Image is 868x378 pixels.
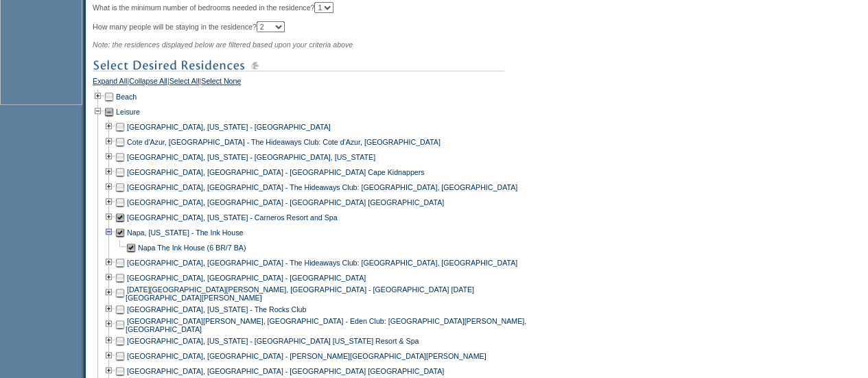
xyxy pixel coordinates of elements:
[93,77,528,89] div: | | |
[127,228,243,237] a: Napa, [US_STATE] - The Ink House
[201,77,241,89] a: Select None
[116,93,137,101] a: Beach
[127,123,331,131] a: [GEOGRAPHIC_DATA], [US_STATE] - [GEOGRAPHIC_DATA]
[169,77,200,89] a: Select All
[127,153,375,161] a: [GEOGRAPHIC_DATA], [US_STATE] - [GEOGRAPHIC_DATA], [US_STATE]
[129,77,167,89] a: Collapse All
[127,138,441,146] a: Cote d'Azur, [GEOGRAPHIC_DATA] - The Hideaways Club: Cote d'Azur, [GEOGRAPHIC_DATA]
[127,198,444,206] a: [GEOGRAPHIC_DATA], [GEOGRAPHIC_DATA] - [GEOGRAPHIC_DATA] [GEOGRAPHIC_DATA]
[93,40,353,49] span: Note: the residences displayed below are filtered based upon your criteria above
[127,259,517,267] a: [GEOGRAPHIC_DATA], [GEOGRAPHIC_DATA] - The Hideaways Club: [GEOGRAPHIC_DATA], [GEOGRAPHIC_DATA]
[138,244,246,252] a: Napa The Ink House (6 BR/7 BA)
[127,274,366,282] a: [GEOGRAPHIC_DATA], [GEOGRAPHIC_DATA] - [GEOGRAPHIC_DATA]
[126,285,474,302] a: [DATE][GEOGRAPHIC_DATA][PERSON_NAME], [GEOGRAPHIC_DATA] - [GEOGRAPHIC_DATA] [DATE][GEOGRAPHIC_DAT...
[127,305,306,314] a: [GEOGRAPHIC_DATA], [US_STATE] - The Rocks Club
[127,168,424,176] a: [GEOGRAPHIC_DATA], [GEOGRAPHIC_DATA] - [GEOGRAPHIC_DATA] Cape Kidnappers
[127,367,444,375] a: [GEOGRAPHIC_DATA], [GEOGRAPHIC_DATA] - [GEOGRAPHIC_DATA] [GEOGRAPHIC_DATA]
[126,317,526,333] a: [GEOGRAPHIC_DATA][PERSON_NAME], [GEOGRAPHIC_DATA] - Eden Club: [GEOGRAPHIC_DATA][PERSON_NAME], [G...
[116,108,140,116] a: Leisure
[127,213,338,222] a: [GEOGRAPHIC_DATA], [US_STATE] - Carneros Resort and Spa
[127,183,517,191] a: [GEOGRAPHIC_DATA], [GEOGRAPHIC_DATA] - The Hideaways Club: [GEOGRAPHIC_DATA], [GEOGRAPHIC_DATA]
[93,77,127,89] a: Expand All
[127,337,419,345] a: [GEOGRAPHIC_DATA], [US_STATE] - [GEOGRAPHIC_DATA] [US_STATE] Resort & Spa
[127,352,486,360] a: [GEOGRAPHIC_DATA], [GEOGRAPHIC_DATA] - [PERSON_NAME][GEOGRAPHIC_DATA][PERSON_NAME]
